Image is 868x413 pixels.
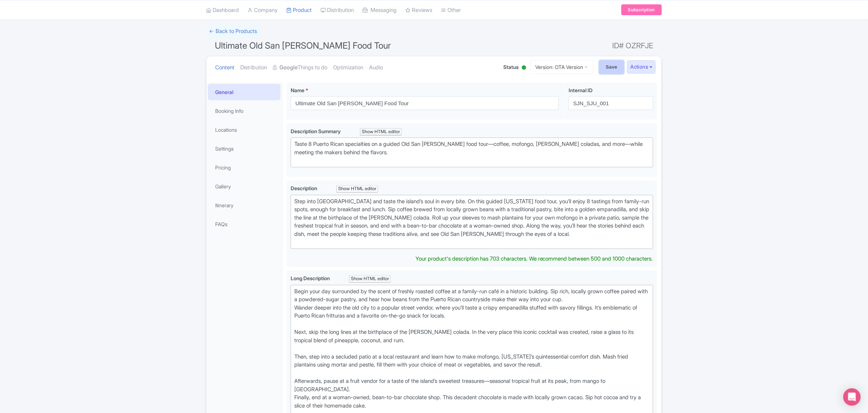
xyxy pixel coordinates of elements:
[360,128,402,136] div: Show HTML editor
[599,60,625,74] input: Save
[279,64,298,72] strong: Google
[215,56,234,79] a: Content
[240,56,267,79] a: Distribution
[531,60,593,74] a: Version: OTA Version
[208,122,281,138] a: Locations
[520,62,528,74] div: Active
[291,275,331,281] span: Long Description
[291,87,304,93] span: Name
[627,60,656,74] button: Actions
[294,140,650,165] div: Taste 8 Puerto Rican specialties on a guided Old San [PERSON_NAME] food tour—coffee, mofongo, [PE...
[208,178,281,195] a: Gallery
[612,38,653,53] span: ID# OZRFJE
[415,255,653,263] div: Your product's description has 703 characters. We recommend between 500 and 1000 characters.
[336,185,378,193] div: Show HTML editor
[843,388,861,406] div: Open Intercom Messenger
[208,197,281,213] a: Itinerary
[294,197,650,246] div: Step into [GEOGRAPHIC_DATA] and taste the island’s soul in every bite. On this guided [US_STATE] ...
[291,128,342,134] span: Description Summary
[273,56,327,79] a: GoogleThings to do
[504,63,519,71] span: Status
[349,275,391,283] div: Show HTML editor
[208,103,281,119] a: Booking Info
[206,24,260,38] a: ← Back to Products
[291,185,318,191] span: Description
[208,84,281,100] a: General
[621,4,662,15] a: Subscription
[208,159,281,176] a: Pricing
[333,56,363,79] a: Optimization
[369,56,383,79] a: Audio
[208,216,281,232] a: FAQs
[215,40,391,51] span: Ultimate Old San [PERSON_NAME] Food Tour
[208,140,281,157] a: Settings
[569,87,593,93] span: Internal ID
